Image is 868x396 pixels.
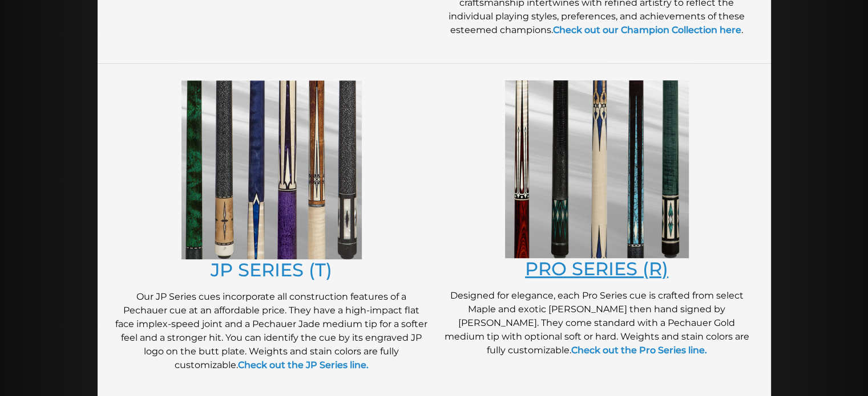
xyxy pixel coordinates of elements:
[238,360,369,370] a: Check out the JP Series line.
[211,259,332,281] a: JP SERIES (T)
[440,289,754,357] p: Designed for elegance, each Pro Series cue is crafted from select Maple and exotic [PERSON_NAME] ...
[525,258,668,280] a: PRO SERIES (R)
[571,345,707,356] a: Check out the Pro Series line.
[115,290,429,372] p: Our JP Series cues incorporate all construction features of a Pechauer cue at an affordable price...
[553,25,741,35] a: Check out our Champion Collection here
